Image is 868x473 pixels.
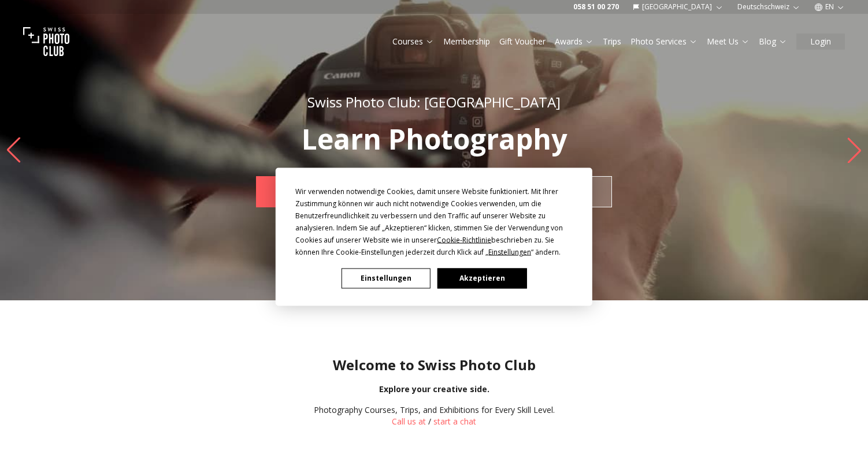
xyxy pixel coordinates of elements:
[342,268,431,288] button: Einstellungen
[437,234,491,244] span: Cookie-Richtlinie
[437,268,526,288] button: Akzeptieren
[295,185,573,258] div: Wir verwenden notwendige Cookies, damit unsere Website funktioniert. Mit Ihrer Zustimmung können ...
[488,247,531,256] span: Einstellungen
[276,167,592,306] div: Cookie Consent Prompt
